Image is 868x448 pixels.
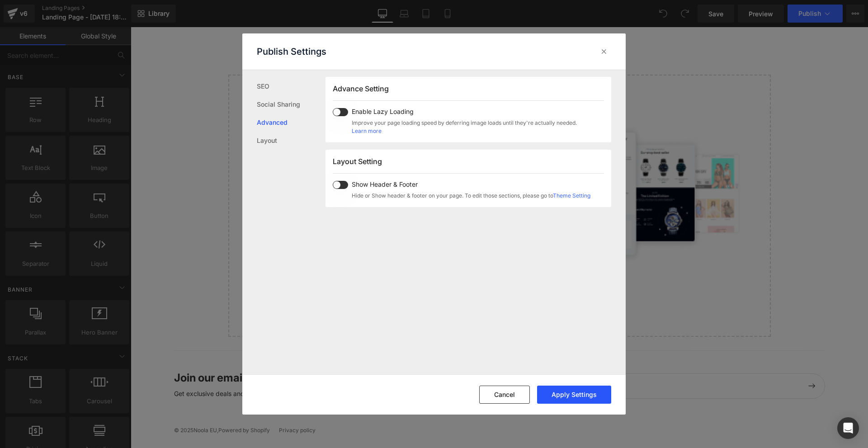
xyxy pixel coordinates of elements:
a: Privacy policy [148,400,185,406]
span: Hide or Show header & footer on your page. To edit those sections, please go to [352,192,590,200]
button: Sign up [673,350,690,368]
a: Noola EU [63,400,86,406]
a: Powered by Shopify [88,400,139,406]
button: Apply Settings [537,386,611,404]
p: Join our email list [43,345,132,356]
p: Get exclusive deals and early access to new products. [43,362,205,372]
a: Layout [257,132,325,150]
a: Explore Template [328,257,410,275]
a: Learn more [352,127,382,135]
div: Open Intercom Messenger [837,417,859,439]
input: Email address [369,346,694,372]
a: Advanced [257,113,325,132]
p: Start building your page [112,69,626,80]
p: or Drag & Drop elements from left sidebar [112,282,626,288]
span: Show Header & Footer [352,181,590,188]
p: Publish Settings [257,46,326,57]
a: Theme Setting [553,192,590,199]
a: SEO [257,77,325,95]
span: Enable Lazy Loading [352,108,577,115]
span: Advance Setting [333,84,389,93]
span: Layout Setting [333,157,382,166]
span: © 2025 , [43,400,139,406]
button: Cancel [479,386,530,404]
span: Improve your page loading speed by deferring image loads until they're actually needed. [352,119,577,127]
a: Social Sharing [257,95,325,113]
